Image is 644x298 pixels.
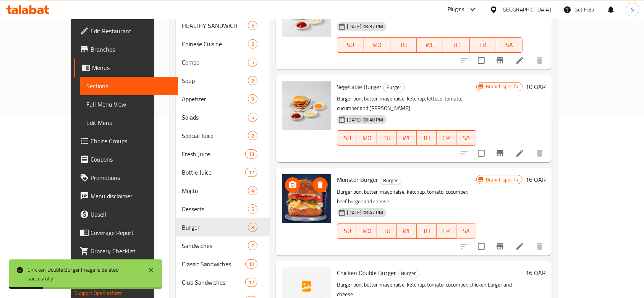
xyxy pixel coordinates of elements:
[417,130,437,146] button: TH
[176,200,270,218] div: Desserts5
[91,246,172,256] span: Grocery Checklist
[92,63,172,72] span: Menus
[398,269,419,278] span: Burger
[28,266,141,283] div: Chicken Double Burger image is deleted succesfully
[420,225,434,236] span: TH
[248,206,257,213] span: 5
[245,278,257,287] div: items
[182,278,245,287] span: Club Sandwiches
[483,176,522,183] span: Branch specific
[176,255,270,273] div: Classic Sandwiches10
[397,223,417,239] button: WE
[470,37,496,53] button: FR
[340,225,354,236] span: SU
[360,225,374,236] span: MO
[80,95,178,113] a: Full Menu View
[182,76,248,85] span: Soup
[473,145,489,161] span: Select to update
[440,225,453,236] span: FR
[182,241,248,250] span: Sandwiches
[531,51,549,70] button: delete
[80,77,178,95] a: Sections
[400,225,414,236] span: WE
[74,205,178,223] a: Upsell
[86,100,172,109] span: Full Menu View
[337,130,357,146] button: SU
[176,163,270,181] div: Bottle Juice12
[460,133,473,144] span: SA
[491,144,509,162] button: Branch-specific-item
[417,37,443,53] button: WE
[337,267,396,279] span: Chicken Double Burger
[437,130,456,146] button: FR
[337,94,476,113] p: Burger bun, butter, mayonaise, ketchup, lettuce, tomato, cucumber and [PERSON_NAME]
[340,133,354,144] span: SU
[86,118,172,127] span: Edit Menu
[74,242,178,260] a: Grocery Checklist
[248,96,257,103] span: 9
[182,113,248,122] span: Salads
[526,174,546,185] h6: 16 QAR
[182,21,248,30] span: HEALTHY SANDWICH
[182,186,248,195] span: Mojito
[248,40,257,48] span: 2
[248,241,257,250] div: items
[74,288,123,298] a: Support.OpsPlatform
[176,181,270,200] div: Mojito4
[74,132,178,150] a: Choice Groups
[420,133,434,144] span: TH
[176,35,270,53] div: Chinese Cuisine2
[337,174,378,185] span: Monster Burger
[176,71,270,90] div: Soup8
[248,204,257,214] div: items
[398,269,419,278] div: Burger
[248,94,257,104] div: items
[383,83,405,92] div: Burger
[631,5,634,14] span: S
[248,114,257,121] span: 6
[248,76,257,85] div: items
[182,39,248,49] span: Chinese Cuisine
[360,133,374,144] span: MO
[248,187,257,194] span: 4
[176,145,270,163] div: Fresh Juice13
[246,279,257,286] span: 12
[182,58,248,67] span: Combo
[312,177,328,193] button: delete image
[285,177,300,193] button: upload picture
[526,267,546,278] h6: 16 QAR
[248,113,257,122] div: items
[473,52,489,68] span: Select to update
[380,176,401,185] div: Burger
[248,223,257,232] div: items
[337,37,364,53] button: SU
[357,130,377,146] button: MO
[245,168,257,177] div: items
[176,236,270,255] div: Sandwiches7
[74,58,178,77] a: Menus
[337,223,357,239] button: SU
[74,150,178,168] a: Coupons
[460,225,473,236] span: SA
[515,56,524,65] a: Edit menu item
[456,130,476,146] button: SA
[496,37,523,53] button: SA
[246,169,257,176] span: 12
[440,133,453,144] span: FR
[377,130,397,146] button: TU
[377,223,397,239] button: TU
[182,94,248,104] span: Appetizer
[74,168,178,187] a: Promotions
[91,155,172,164] span: Coupons
[176,90,270,108] div: Appetizer9
[182,223,248,232] div: Burger
[515,149,524,158] a: Edit menu item
[248,22,257,29] span: 5
[282,174,331,223] img: Monster Burger
[417,223,437,239] button: TH
[380,176,401,185] span: Burger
